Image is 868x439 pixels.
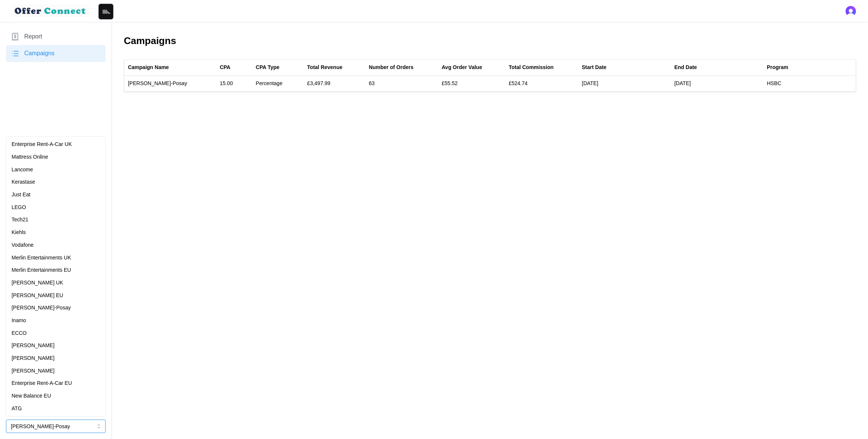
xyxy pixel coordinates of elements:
[505,76,578,91] td: £524.74
[12,4,90,18] img: loyalBe Logo
[12,279,63,287] p: [PERSON_NAME] UK
[846,6,856,16] button: Open user button
[12,392,51,400] p: New Balance EU
[442,63,482,72] div: Avg Order Value
[12,342,54,350] p: [PERSON_NAME]
[846,6,856,16] img: 's logo
[252,76,304,91] td: Percentage
[12,228,26,237] p: Kiehls
[671,76,763,91] td: [DATE]
[438,76,505,91] td: £55.52
[12,317,26,325] p: Inamo
[12,140,72,149] p: Enterprise Rent-A-Car UK
[674,63,697,72] div: End Date
[12,379,72,387] p: Enterprise Rent-A-Car EU
[220,63,231,72] div: CPA
[582,63,607,72] div: Start Date
[763,76,856,91] td: HSBC
[12,178,35,186] p: Kerastase
[12,216,28,224] p: Tech21
[509,63,554,72] div: Total Commission
[256,63,280,72] div: CPA Type
[12,329,26,337] p: ECCO
[124,76,216,91] td: [PERSON_NAME]-Posay
[24,49,54,58] span: Campaigns
[6,45,106,62] a: Campaigns
[12,254,71,262] p: Merlin Entertainments UK
[12,153,48,161] p: Mattress Online
[12,354,54,362] p: [PERSON_NAME]
[767,63,789,72] div: Program
[578,76,671,91] td: [DATE]
[12,292,63,300] p: [PERSON_NAME] EU
[12,191,31,199] p: Just Eat
[124,34,856,47] h2: Campaigns
[6,420,106,433] button: [PERSON_NAME]-Posay
[24,32,42,41] span: Report
[369,63,414,72] div: Number of Orders
[6,28,106,45] a: Report
[128,63,169,72] div: Campaign Name
[12,166,33,174] p: Lancome
[12,367,54,375] p: [PERSON_NAME]
[303,76,365,91] td: £3,497.99
[12,304,71,312] p: [PERSON_NAME]-Posay
[12,241,34,249] p: Vodafone
[307,63,342,72] div: Total Revenue
[365,76,438,91] td: 63
[12,405,22,413] p: ATG
[216,76,252,91] td: 15.00
[12,203,26,212] p: LEGO
[12,266,71,274] p: Merlin Entertainments EU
